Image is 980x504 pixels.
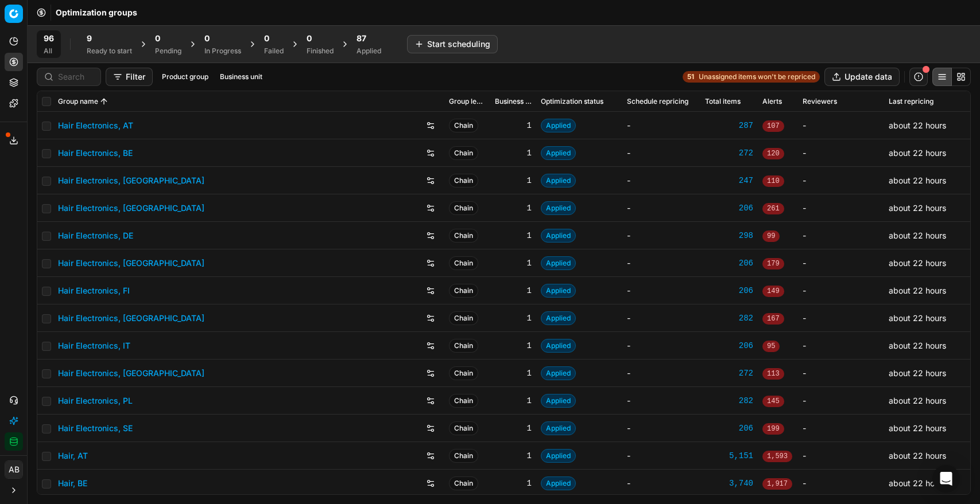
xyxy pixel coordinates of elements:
span: Applied [541,229,576,243]
span: Schedule repricing [627,97,688,106]
span: about 22 hours [889,203,946,213]
a: Hair Electronics, [GEOGRAPHIC_DATA] [58,257,204,269]
span: about 22 hours [889,175,946,185]
td: - [622,387,700,415]
td: - [622,442,700,470]
span: Chain [449,476,478,490]
div: 1 [495,395,532,407]
button: Filter [106,68,153,86]
span: Optimization groups [56,7,137,18]
div: 1 [495,340,532,351]
span: 261 [762,203,784,214]
span: Chain [449,421,478,435]
span: Chain [449,339,478,353]
span: 0 [204,33,210,44]
span: Chain [449,119,478,132]
td: - [622,360,700,387]
a: 298 [705,230,753,241]
div: 1 [495,175,532,186]
span: Chain [449,256,478,270]
div: 1 [495,230,532,241]
span: 0 [264,33,269,44]
div: 1 [495,450,532,462]
a: Hair Electronics, [GEOGRAPHIC_DATA] [58,202,204,214]
button: Update data [824,68,900,86]
a: Hair Electronics, AT [58,120,133,131]
div: 206 [705,257,753,269]
td: - [798,167,884,194]
td: - [798,222,884,249]
td: - [622,277,700,304]
span: about 22 hours [889,423,946,433]
td: - [798,277,884,304]
span: 0 [155,33,160,44]
td: - [622,332,700,360]
div: 3,740 [705,478,753,489]
div: 1 [495,478,532,489]
span: 99 [762,230,780,242]
span: Group name [58,97,98,106]
input: Search [58,71,94,83]
a: 206 [705,202,753,214]
span: 1,917 [762,478,792,490]
div: 1 [495,202,532,214]
a: 206 [705,423,753,434]
td: - [622,112,700,139]
td: - [798,194,884,222]
td: - [622,167,700,194]
td: - [798,470,884,497]
a: 272 [705,147,753,159]
span: about 22 hours [889,230,946,240]
div: 1 [495,368,532,379]
span: Optimization status [541,97,603,106]
div: Finished [307,46,334,56]
td: - [798,415,884,442]
span: 95 [762,341,780,352]
button: Start scheduling [407,35,498,53]
span: 179 [762,258,784,269]
td: - [798,360,884,387]
a: 206 [705,285,753,296]
span: about 22 hours [889,451,946,460]
button: Product group [157,70,213,84]
div: 1 [495,312,532,324]
td: - [798,332,884,360]
a: 272 [705,368,753,379]
nav: breadcrumb [56,7,137,18]
td: - [622,222,700,249]
div: 287 [705,120,753,131]
span: 120 [762,148,784,159]
div: 1 [495,120,532,131]
div: 1 [495,423,532,434]
span: 113 [762,368,784,380]
a: 51Unassigned items won't be repriced [683,71,820,83]
td: - [622,139,700,167]
strong: 51 [687,72,694,81]
button: AB [5,460,23,479]
a: 5,151 [705,450,753,462]
a: Hair Electronics, [GEOGRAPHIC_DATA] [58,175,204,186]
td: - [622,249,700,277]
div: 247 [705,175,753,186]
span: Applied [541,146,576,160]
span: about 22 hours [889,478,946,488]
span: Chain [449,146,478,160]
td: - [798,387,884,415]
span: Chain [449,284,478,298]
div: Pending [155,46,181,56]
div: Failed [264,46,284,56]
a: Hair Electronics, IT [58,340,130,351]
a: 282 [705,395,753,407]
a: 206 [705,340,753,351]
a: Hair Electronics, DE [58,230,133,241]
span: Unassigned items won't be repriced [699,72,815,81]
span: Applied [541,256,576,270]
div: 1 [495,257,532,269]
span: about 22 hours [889,313,946,323]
